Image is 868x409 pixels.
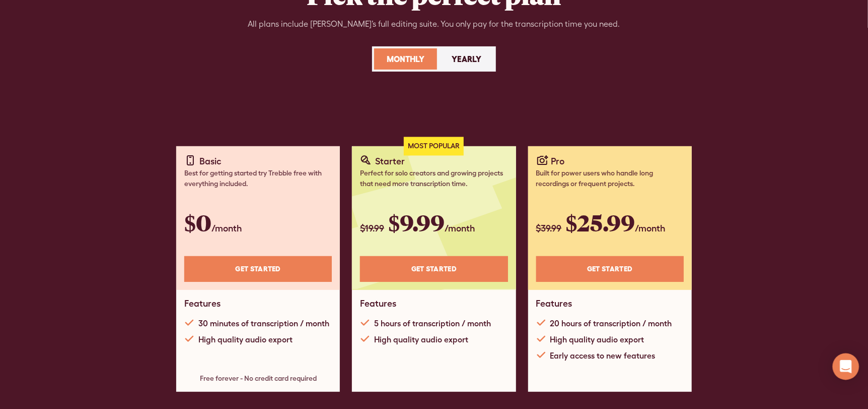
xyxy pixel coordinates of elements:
[248,18,620,30] div: All plans include [PERSON_NAME]’s full editing suite. You only pay for the transcription time you...
[635,223,666,233] span: /month
[184,256,332,282] a: Get STARTED
[550,349,656,362] div: Early access to new features
[199,154,222,168] div: Basic
[536,168,684,189] div: Built for power users who handle long recordings or frequent projects.
[360,168,508,189] div: Perfect for solo creators and growing projects that need more transcription time.
[360,223,384,233] span: $19.99
[184,207,211,238] span: $0
[374,333,468,345] div: High quality audio export
[374,317,491,329] div: 5 hours of transcription / month
[198,317,329,329] div: 30 minutes of transcription / month
[388,207,445,238] span: $9.99
[184,373,332,384] div: Free forever - No credit card required
[387,53,424,65] div: Monthly
[198,333,293,345] div: High quality audio export
[833,354,859,380] div: Open Intercom Messenger
[211,223,242,233] span: /month
[566,207,635,238] span: $25.99
[550,333,644,345] div: High quality audio export
[404,137,464,156] div: Most Popular
[184,298,221,309] h1: Features
[360,256,508,282] a: Get STARTED
[439,48,494,70] a: Yearly
[536,256,684,282] a: Get STARTED
[550,317,672,329] div: 20 hours of transcription / month
[536,223,562,233] span: $39.99
[445,223,475,233] span: /month
[360,298,396,309] h1: Features
[374,48,437,70] a: Monthly
[536,298,572,309] h1: Features
[452,53,481,65] div: Yearly
[551,154,565,168] div: Pro
[184,168,332,189] div: Best for getting started try Trebble free with everything included.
